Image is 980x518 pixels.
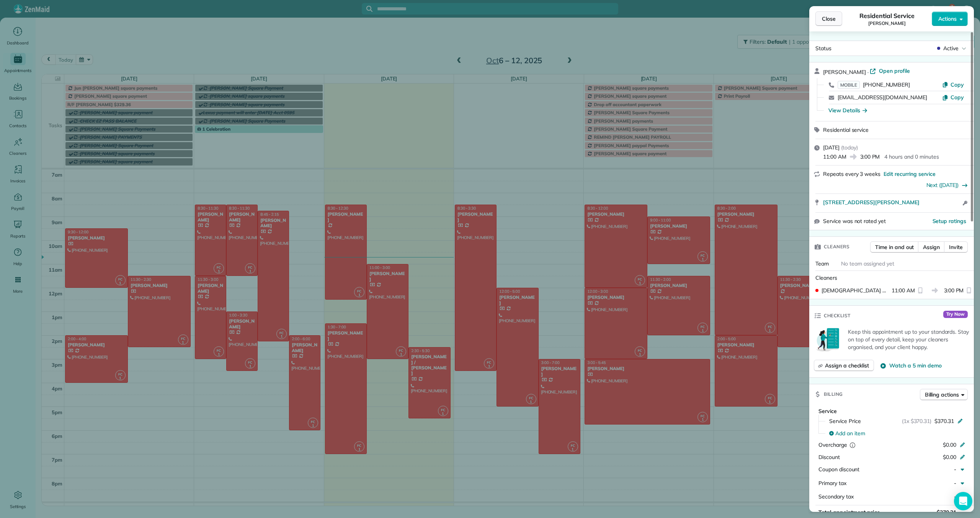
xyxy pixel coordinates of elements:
a: Open profile [870,67,910,75]
span: (1x $370.31) [902,417,932,425]
a: MOBILE[PHONE_NUMBER] [838,81,910,89]
span: Service Price [829,417,861,425]
span: Watch a 5 min demo [889,362,941,369]
span: - [954,466,956,473]
button: Open access information [960,198,969,208]
span: Time in and out [875,243,914,251]
button: Close [815,11,842,26]
span: Actions [938,15,957,23]
span: No team assigned yet [841,260,894,267]
span: Total appointment price [818,509,880,516]
span: Assign [923,243,940,251]
div: Open Intercom Messenger [954,492,972,510]
span: Copy [951,94,964,101]
span: Residential service [823,126,869,133]
span: [PHONE_NUMBER] [863,81,910,88]
span: Discount [818,454,840,461]
span: $0.00 [943,441,956,448]
span: $370.31 [937,509,956,516]
span: $370.31 [934,417,954,425]
a: [STREET_ADDRESS][PERSON_NAME] [823,198,960,206]
button: Watch a 5 min demo [880,362,941,369]
span: Cleaners [824,243,849,251]
span: MOBILE [838,81,860,89]
span: Billing actions [925,391,959,398]
span: Residential Service [859,11,914,20]
span: Open profile [879,67,910,75]
span: Secondary tax [818,493,854,500]
span: Add an item [835,429,865,437]
p: 4 hours and 0 minutes [884,153,939,161]
span: Copy [951,81,964,88]
p: Keep this appointment up to your standards. Stay on top of every detail, keep your cleaners organ... [848,328,969,351]
span: [DATE] [823,144,840,151]
a: Next ([DATE]) [926,182,959,189]
span: Team [815,260,829,267]
span: Service [818,408,837,415]
span: 3:00 PM [944,287,964,294]
a: [EMAIL_ADDRESS][DOMAIN_NAME] [838,94,927,101]
span: [STREET_ADDRESS][PERSON_NAME] [823,198,920,206]
span: Status [815,45,831,52]
span: Coupon discount [818,466,859,473]
span: Service was not rated yet [823,217,886,225]
span: Setup ratings [933,218,967,225]
span: 3:00 PM [860,153,880,161]
span: - [954,480,956,487]
span: Cleaners [815,274,837,281]
span: [DEMOGRAPHIC_DATA] B CLEANER [822,287,889,294]
span: Primary tax [818,480,846,487]
span: ( today ) [841,144,858,151]
span: Invite [949,243,963,251]
span: 11:00 AM [892,287,915,294]
span: Billing [824,390,843,398]
span: Repeats every 3 weeks [823,170,880,177]
span: $0.00 [943,454,956,461]
span: Close [822,15,836,23]
button: Time in and out [870,241,919,253]
span: Edit recurring service [884,170,936,178]
button: Next ([DATE]) [926,181,968,189]
span: · [866,69,870,75]
span: Checklist [824,312,851,320]
button: View Details [828,107,867,114]
span: Assign a checklist [825,362,869,369]
button: Setup ratings [933,217,967,225]
button: Copy [942,93,964,101]
button: Copy [942,81,964,89]
span: [PERSON_NAME] [868,20,906,26]
button: Assign a checklist [814,360,874,371]
span: [PERSON_NAME] [823,69,866,75]
div: Overcharge [818,441,885,449]
button: Invite [944,241,968,253]
span: Active [943,44,959,52]
span: 11:00 AM [823,153,846,161]
button: Add an item [825,427,968,439]
button: Service Price(1x $370.31)$370.31 [825,415,968,427]
span: Try Now [943,311,968,318]
button: Assign [918,241,945,253]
